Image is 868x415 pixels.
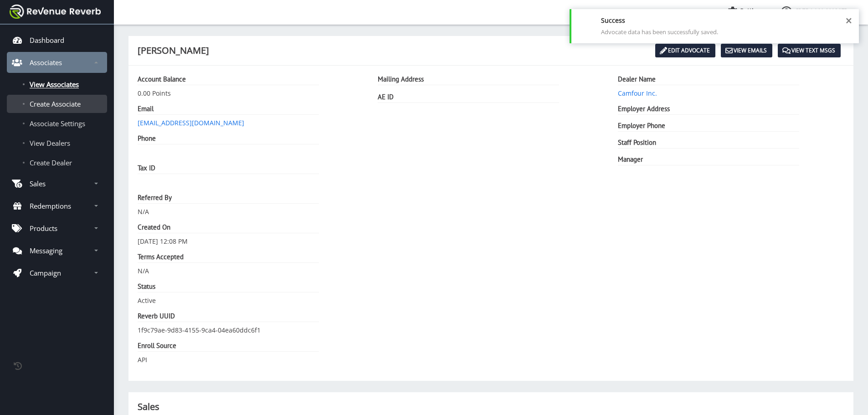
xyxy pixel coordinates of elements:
dd: Active [138,296,364,305]
dt: Enroll Source [138,341,319,352]
dd: [DATE] 12:08 PM [138,237,364,246]
a: Redemptions [7,195,107,216]
a: View Text Msgs [778,44,841,57]
span: View Dealers [30,138,70,148]
img: navbar brand [10,5,101,19]
a: [PERSON_NAME] [781,6,854,20]
dt: Phone [138,134,319,144]
dt: Tax ID [138,164,319,174]
strong: Sales [138,400,159,413]
dd: 0.00 Points [138,89,364,98]
dt: Employer Phone [618,121,799,132]
a: View Dealers [7,134,107,152]
dd: 1f9c79ae-9d83-4155-9ca4-04ea60ddc6f1 [138,326,364,335]
a: Camfour Inc. [618,89,657,97]
p: Dashboard [30,36,64,45]
a: Create Dealer [7,154,107,172]
img: ph-profile.png [781,6,792,17]
dt: Manager [618,155,799,165]
a: Products [7,218,107,239]
dt: Referred By [138,193,319,204]
a: Sales [7,173,107,194]
a: View Associates [7,75,107,93]
dd: N/A [138,266,364,276]
b: Account Balance [138,75,186,83]
span: Settings [740,6,765,15]
dt: Mailing Address [378,75,559,85]
dd: N/A [138,207,364,216]
p: Associates [30,58,62,67]
p: Sales [30,179,46,188]
a: Campaign [7,262,107,283]
a: Associate Settings [7,114,107,133]
dt: AE ID [378,92,559,103]
dt: Staff Position [618,138,799,149]
strong: [PERSON_NAME] [138,44,209,56]
span: [PERSON_NAME] [796,7,847,15]
dt: Reverb UUID [138,312,319,322]
a: View Emails [721,44,772,57]
dt: Email [138,104,319,115]
a: Edit Advocate [655,44,715,57]
span: Create Associate [30,99,81,108]
span: Success [601,16,850,25]
p: Redemptions [30,201,71,210]
dt: Employer Address [618,104,799,115]
span: Associate Settings [30,119,85,128]
a: Create Associate [7,95,107,113]
a: Settings [727,6,772,20]
p: Campaign [30,268,61,277]
dt: Dealer Name [618,75,799,85]
p: Messaging [30,246,62,255]
dt: Terms Accepted [138,252,319,263]
a: Messaging [7,240,107,261]
span: Create Dealer [30,158,72,167]
span: Advocate data has been successfully saved. [601,28,718,36]
a: Associates [7,52,107,73]
a: [EMAIL_ADDRESS][DOMAIN_NAME] [138,118,244,127]
dt: Status [138,282,319,292]
dt: Created On [138,223,319,233]
a: Dashboard [7,30,107,51]
span: View Associates [30,80,79,89]
p: Products [30,224,57,233]
button: × [843,15,854,26]
dd: API [138,355,364,364]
